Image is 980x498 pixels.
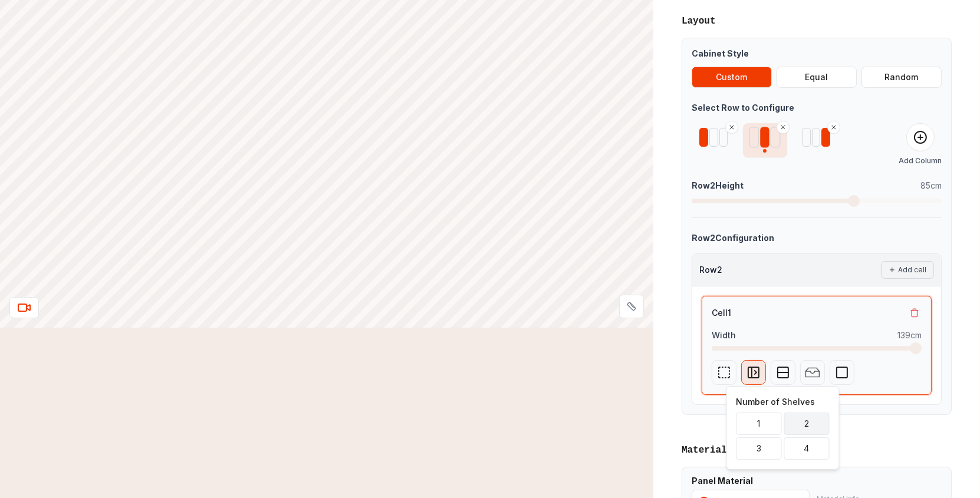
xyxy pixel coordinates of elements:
h3: Materials & Colors [682,443,952,457]
button: Equal [777,67,857,88]
h3: Layout [682,14,952,28]
strong: Select Row to Configure [692,103,794,113]
button: Custom [692,67,772,88]
button: 2 [784,413,830,435]
span: 139 cm [897,329,922,341]
span: Add cell [898,265,926,275]
span: Width [712,329,736,341]
strong: Cabinet Style [692,48,749,58]
span: 85 cm [920,180,942,192]
button: 1 [736,413,782,435]
b: Panel Material [692,476,753,486]
div: Number of Shelves [736,396,830,408]
strong: Row 2 Configuration [692,233,774,243]
button: 4 [784,437,830,460]
img: Drawer [805,365,820,380]
button: Add cell [881,261,934,279]
button: Random [861,67,942,88]
span: Add Column [899,156,942,166]
span: Row 2 [699,264,722,276]
button: 3 [736,437,782,460]
span: Cell 1 [712,307,731,319]
strong: Row 2 Height [692,180,744,192]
